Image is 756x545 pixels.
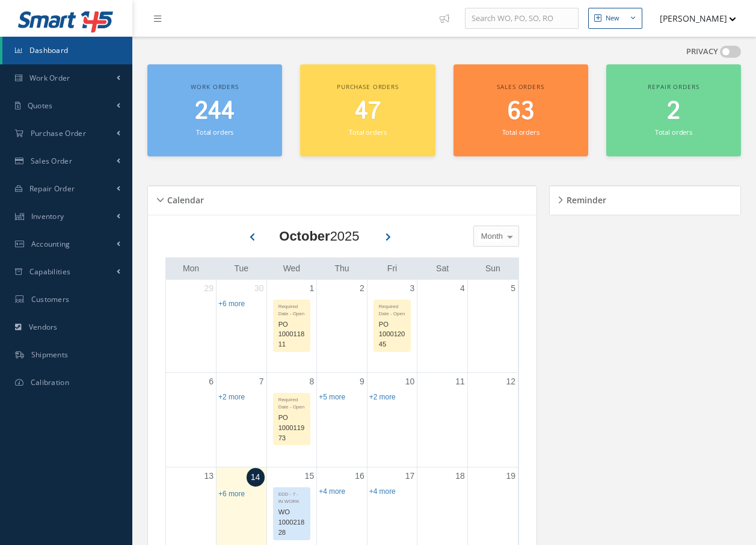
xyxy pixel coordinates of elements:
td: October 4, 2025 [417,280,468,373]
a: October 14, 2025 [247,468,265,487]
span: Repair Order [29,183,75,194]
a: October 18, 2025 [453,467,467,485]
a: Wednesday [281,261,303,276]
td: October 12, 2025 [467,372,518,467]
a: Show 6 more events [218,300,245,308]
a: Repair orders 2 Total orders [606,64,741,156]
b: October [279,229,330,244]
div: 2025 [279,226,359,246]
span: Work orders [191,82,238,91]
div: Required Date - Open [274,300,310,318]
span: 63 [508,94,534,129]
a: October 3, 2025 [408,280,417,297]
a: October 12, 2025 [503,373,518,390]
span: Accounting [31,239,70,249]
a: October 4, 2025 [458,280,467,297]
a: Work orders 244 Total orders [147,64,282,156]
a: October 19, 2025 [503,467,518,485]
span: Sales Order [31,156,72,166]
a: October 2, 2025 [357,280,367,297]
h5: Calendar [164,191,204,206]
td: October 2, 2025 [317,280,367,373]
a: Show 2 more events [218,393,245,401]
span: Month [478,230,503,242]
a: Dashboard [2,37,132,64]
a: October 17, 2025 [403,467,417,485]
span: Customers [31,294,70,304]
div: PO 100011811 [274,318,310,351]
div: Required Date - Open [374,300,411,318]
a: Show 5 more events [319,393,345,401]
span: 47 [355,94,381,129]
small: Total orders [502,128,539,137]
span: Sales orders [497,82,544,91]
div: Required Date - Open [274,393,310,411]
span: Shipments [31,349,69,360]
button: [PERSON_NAME] [648,7,736,30]
span: Purchase orders [337,82,399,91]
div: EDD - 7 - IN WORK [274,488,310,505]
td: October 6, 2025 [166,372,217,467]
a: October 8, 2025 [307,373,316,390]
span: Quotes [28,100,53,111]
small: Total orders [349,128,386,137]
a: October 10, 2025 [403,373,417,390]
a: September 30, 2025 [252,280,266,297]
td: October 5, 2025 [467,280,518,373]
a: Show 4 more events [319,487,345,496]
td: October 9, 2025 [317,372,367,467]
label: PRIVACY [686,46,718,58]
a: Tuesday [232,261,251,276]
a: Thursday [332,261,351,276]
span: Work Order [29,73,70,83]
a: October 11, 2025 [453,373,467,390]
a: Saturday [434,261,451,276]
td: October 7, 2025 [217,372,267,467]
div: PO 100012045 [374,318,411,351]
div: WO 100021828 [274,505,310,539]
div: New [606,13,619,23]
span: Purchase Order [31,128,86,138]
a: September 29, 2025 [201,280,216,297]
td: October 10, 2025 [367,372,417,467]
td: September 29, 2025 [166,280,217,373]
span: Capabilities [29,266,71,277]
span: Inventory [31,211,64,221]
a: October 16, 2025 [352,467,367,485]
span: Dashboard [29,45,69,55]
div: PO 100011973 [274,411,310,445]
a: October 5, 2025 [508,280,518,297]
td: September 30, 2025 [217,280,267,373]
a: Sunday [483,261,503,276]
a: October 1, 2025 [307,280,316,297]
a: October 13, 2025 [201,467,216,485]
td: October 11, 2025 [417,372,468,467]
span: Repair orders [648,82,699,91]
a: Monday [180,261,201,276]
td: October 1, 2025 [266,280,317,373]
td: October 8, 2025 [266,372,317,467]
a: October 15, 2025 [303,467,317,485]
a: October 9, 2025 [357,373,367,390]
a: October 7, 2025 [257,373,266,390]
small: Total orders [655,128,692,137]
a: Show 4 more events [369,487,396,496]
button: New [588,8,642,29]
a: Show 6 more events [218,490,245,498]
a: Sales orders 63 Total orders [453,64,588,156]
a: Purchase orders 47 Total orders [300,64,435,156]
span: Vendors [29,322,58,332]
td: October 3, 2025 [367,280,417,373]
span: 2 [667,94,680,129]
span: Calibration [31,377,69,387]
span: 244 [195,94,235,129]
a: Friday [385,261,399,276]
a: Show 2 more events [369,393,396,401]
small: Total orders [196,128,233,137]
a: October 6, 2025 [206,373,216,390]
input: Search WO, PO, SO, RO [465,8,579,29]
h5: Reminder [563,191,606,206]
